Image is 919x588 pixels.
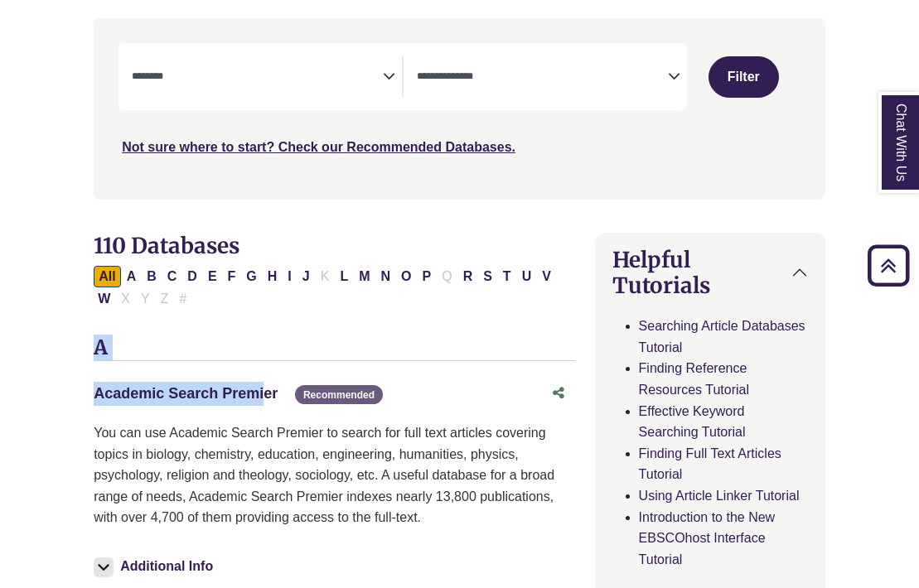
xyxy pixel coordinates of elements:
[283,266,296,287] button: Filter Results I
[223,266,241,287] button: Filter Results F
[295,385,383,404] span: Recommended
[94,232,239,259] span: 110 Databases
[94,336,574,361] h3: A
[458,266,478,287] button: Filter Results R
[263,266,283,287] button: Filter Results H
[417,71,668,84] textarea: Search
[862,254,915,277] a: Back to Top
[335,266,353,287] button: Filter Results L
[639,510,776,566] a: Introduction to the New EBSCOhost Interface Tutorial
[639,404,746,440] a: Effective Keyword Searching Tutorial
[354,266,375,287] button: Filter Results M
[122,140,515,154] a: Not sure where to start? Check our Recommended Databases.
[639,446,781,482] a: Finding Full Text Articles Tutorial
[478,266,497,287] button: Filter Results S
[639,489,800,503] a: Using Article Linker Tutorial
[94,422,574,528] p: You can use Academic Search Premier to search for full text articles covering topics in biology, ...
[94,385,278,402] a: Academic Search Premier
[122,266,142,287] button: Filter Results A
[709,56,779,98] button: Submit for Search Results
[498,266,516,287] button: Filter Results T
[396,266,416,287] button: Filter Results O
[94,555,218,578] button: Additional Info
[639,361,749,397] a: Finding Reference Resources Tutorial
[542,378,575,409] button: Share this database
[203,266,222,287] button: Filter Results E
[418,266,437,287] button: Filter Results P
[94,266,120,287] button: All
[537,266,556,287] button: Filter Results V
[596,234,825,311] button: Helpful Tutorials
[297,266,315,287] button: Filter Results J
[182,266,202,287] button: Filter Results D
[94,18,825,199] nav: Search filters
[132,71,383,84] textarea: Search
[375,266,395,287] button: Filter Results N
[639,319,805,354] a: Searching Article Databases Tutorial
[162,266,182,287] button: Filter Results C
[241,266,261,287] button: Filter Results G
[93,288,115,310] button: Filter Results W
[517,266,537,287] button: Filter Results U
[142,266,162,287] button: Filter Results B
[94,268,558,305] div: Alpha-list to filter by first letter of database name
